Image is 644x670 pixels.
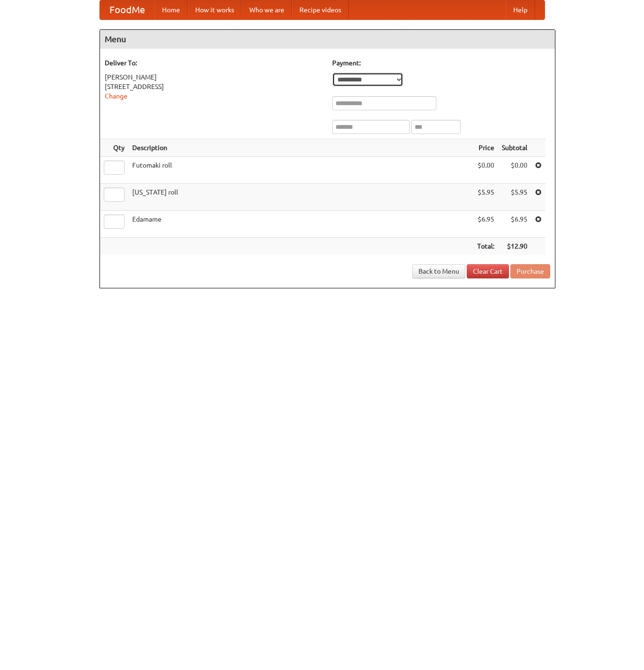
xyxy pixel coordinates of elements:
td: Edamame [128,211,473,238]
h4: Menu [100,30,555,49]
a: Help [506,0,535,19]
th: Subtotal [498,139,531,157]
td: $5.95 [498,184,531,211]
a: Clear Cart [467,264,509,278]
td: $0.00 [498,157,531,184]
a: Who we are [242,0,292,19]
th: $12.90 [498,238,531,255]
td: $6.95 [473,211,498,238]
a: Back to Menu [412,264,465,278]
a: How it works [188,0,242,19]
td: [US_STATE] roll [128,184,473,211]
td: $5.95 [473,184,498,211]
a: Recipe videos [292,0,349,19]
th: Qty [100,139,128,157]
td: $6.95 [498,211,531,238]
th: Description [128,139,473,157]
div: [PERSON_NAME] [105,72,323,82]
button: Purchase [510,264,550,278]
td: Futomaki roll [128,157,473,184]
td: $0.00 [473,157,498,184]
th: Price [473,139,498,157]
h5: Payment: [332,58,550,68]
a: Home [154,0,188,19]
th: Total: [473,238,498,255]
h5: Deliver To: [105,58,323,68]
div: [STREET_ADDRESS] [105,82,323,91]
a: Change [105,92,127,100]
a: FoodMe [100,0,154,19]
